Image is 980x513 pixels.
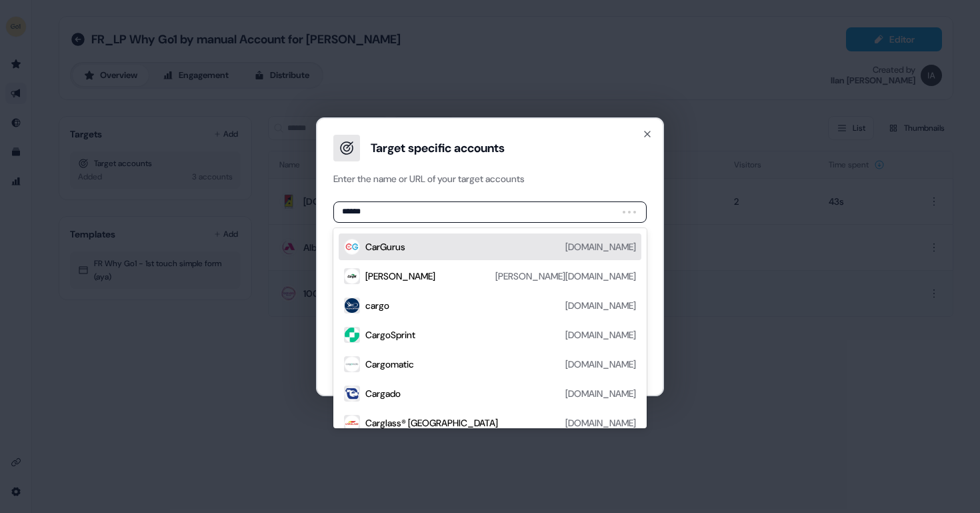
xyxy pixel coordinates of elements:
div: [DOMAIN_NAME] [565,328,636,342]
div: CarGurus [365,240,405,253]
div: CargoSprint [365,328,415,342]
div: [PERSON_NAME] [365,270,435,283]
h3: Target specific accounts [371,140,505,156]
div: [DOMAIN_NAME] [565,387,636,400]
div: Cargado [365,387,401,400]
div: Carglass® [GEOGRAPHIC_DATA] [365,416,498,430]
div: [DOMAIN_NAME] [565,299,636,312]
p: Enter the name or URL of your target accounts [328,172,652,185]
div: cargo [365,299,389,312]
div: [PERSON_NAME][DOMAIN_NAME] [495,270,636,283]
div: Cargomatic [365,358,414,371]
div: [DOMAIN_NAME] [565,358,636,371]
div: [DOMAIN_NAME] [565,416,636,430]
div: [DOMAIN_NAME] [565,240,636,253]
